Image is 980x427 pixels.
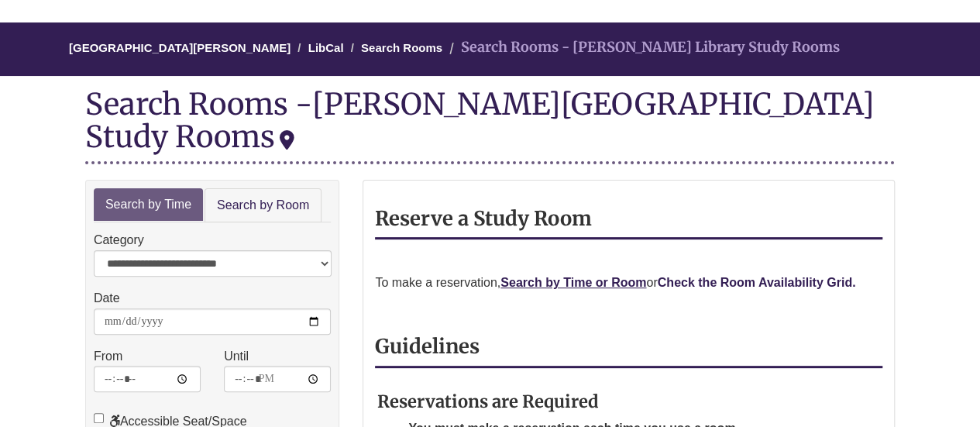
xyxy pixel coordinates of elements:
a: Check the Room Availability Grid. [658,276,856,289]
label: Category [94,230,144,250]
nav: Breadcrumb [85,22,895,76]
a: Search Rooms [361,41,442,54]
a: [GEOGRAPHIC_DATA][PERSON_NAME] [69,41,291,54]
li: Search Rooms - [PERSON_NAME] Library Study Rooms [445,36,840,59]
label: Until [224,346,249,367]
a: Search by Time or Room [500,276,646,289]
label: From [94,346,122,367]
a: Search by Time [94,188,203,222]
strong: Reservations are Required [377,391,599,412]
strong: Reserve a Study Room [375,206,592,231]
label: Date [94,288,120,308]
p: To make a reservation, or [375,273,882,293]
input: Accessible Seat/Space [94,413,104,423]
a: Search by Room [205,188,322,223]
a: LibCal [308,41,344,54]
strong: Guidelines [375,334,480,359]
div: Search Rooms - [85,88,895,164]
div: [PERSON_NAME][GEOGRAPHIC_DATA] Study Rooms [85,85,875,155]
